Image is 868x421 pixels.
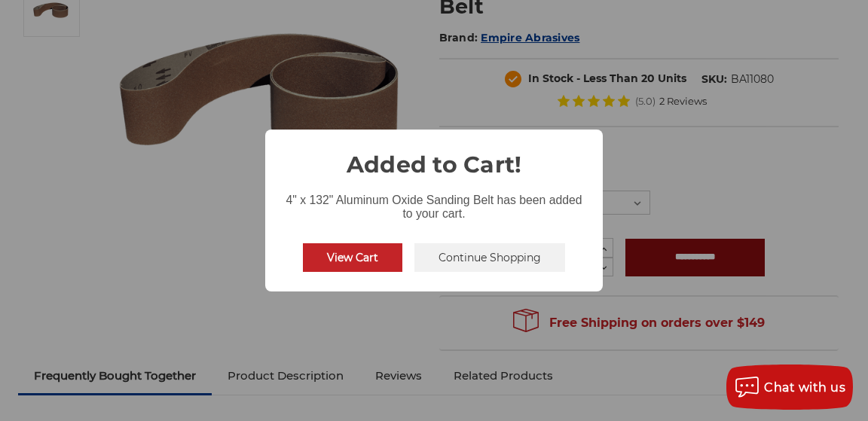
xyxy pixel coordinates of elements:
button: View Cart [303,243,402,272]
h2: Added to Cart! [265,130,603,182]
div: 4" x 132" Aluminum Oxide Sanding Belt has been added to your cart. [265,182,603,224]
button: Continue Shopping [414,243,565,272]
button: Chat with us [726,365,853,410]
span: Chat with us [764,380,845,395]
